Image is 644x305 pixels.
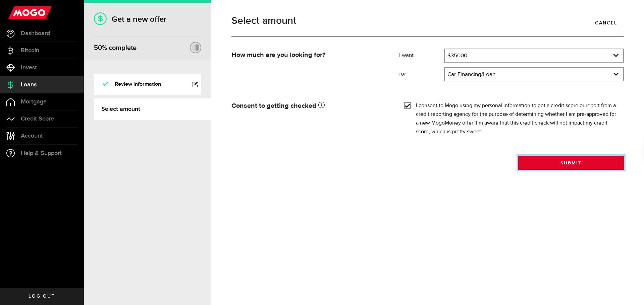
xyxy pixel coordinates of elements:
[416,101,619,136] label: I consent to Mogo using my personal information to get a credit score or report from a credit rep...
[21,133,43,139] span: Account
[21,116,54,122] span: Credit Score
[21,30,50,36] span: Dashboard
[404,101,411,108] input: I consent to Mogo using my personal information to get a credit score or report from a credit rep...
[94,44,102,52] span: 50
[29,294,55,299] span: Log out
[21,150,62,156] span: Help & Support
[21,48,39,54] span: Bitcoin
[231,16,624,26] h1: Select amount
[231,102,325,109] strong: Consent to getting checked
[445,68,623,81] a: expand select
[445,49,623,62] a: expand select
[399,52,444,60] label: I want
[21,99,47,105] span: Mortgage
[94,98,211,120] a: Select amount
[94,14,201,24] h1: Get a new offer
[94,42,137,54] div: % complete
[399,70,444,78] label: for
[231,52,325,58] strong: How much are you looking for?
[21,65,37,71] span: Invest
[5,3,25,23] button: Open LiveChat chat widget
[588,16,624,30] a: Cancel
[518,156,624,170] button: Submit
[21,82,37,88] span: Loans
[94,74,201,95] a: Review information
